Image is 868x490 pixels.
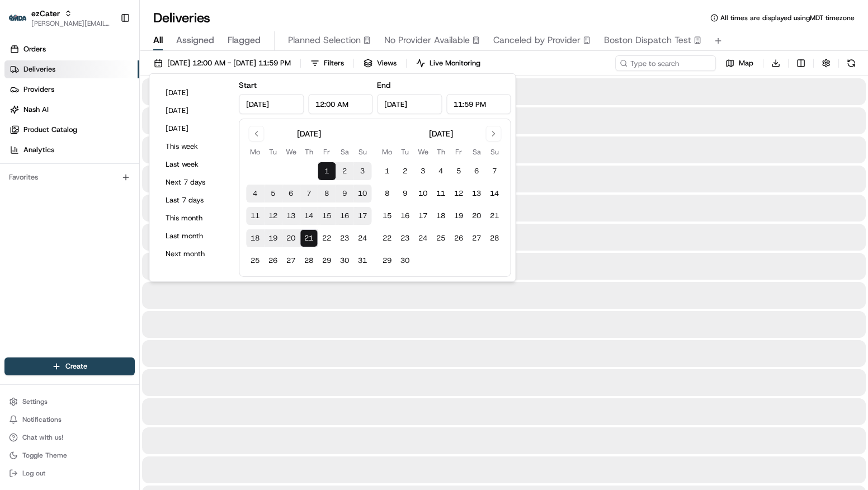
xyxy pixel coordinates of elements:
[264,252,282,270] button: 26
[161,210,228,226] button: This month
[4,4,116,31] button: ezCaterezCater[PERSON_NAME][EMAIL_ADDRESS][DOMAIN_NAME]
[324,58,344,68] span: Filters
[4,447,135,463] button: Toggle Theme
[246,146,264,158] th: Monday
[378,229,396,247] button: 22
[450,162,468,180] button: 5
[432,207,450,225] button: 18
[22,451,67,460] span: Toggle Theme
[450,146,468,158] th: Friday
[4,357,135,375] button: Create
[353,162,371,180] button: 3
[432,162,450,180] button: 4
[149,55,296,71] button: [DATE] 12:00 AM - [DATE] 11:59 PM
[264,146,282,158] th: Tuesday
[38,118,141,127] div: We're available if you need us!
[22,162,86,173] span: Knowledge Base
[4,412,135,427] button: Notifications
[396,229,414,247] button: 23
[23,44,46,54] span: Orders
[414,146,432,158] th: Wednesday
[414,162,432,180] button: 3
[4,168,135,186] div: Favorites
[282,146,300,158] th: Wednesday
[430,58,480,68] span: Live Monitoring
[282,229,300,247] button: 20
[353,146,371,158] th: Sunday
[23,64,55,74] span: Deliveries
[239,80,257,90] label: Start
[161,103,228,119] button: [DATE]
[167,58,291,68] span: [DATE] 12:00 AM - [DATE] 11:59 PM
[23,125,77,135] span: Product Catalog
[485,229,503,247] button: 28
[377,80,390,90] label: End
[485,126,501,142] button: Go to next month
[411,55,485,71] button: Live Monitoring
[318,162,336,180] button: 1
[176,34,214,47] span: Assigned
[358,55,402,71] button: Views
[161,228,228,244] button: Last month
[432,229,450,247] button: 25
[493,34,581,47] span: Canceled by Provider
[31,19,111,28] button: [PERSON_NAME][EMAIL_ADDRESS][DOMAIN_NAME]
[11,107,31,127] img: 1736555255976-a54dd68f-1ca7-489b-9aae-adbdc363a1c4
[4,121,139,139] a: Product Catalog
[396,146,414,158] th: Tuesday
[468,207,485,225] button: 20
[22,415,62,424] span: Notifications
[161,121,228,136] button: [DATE]
[29,72,185,84] input: Clear
[4,81,139,98] a: Providers
[336,162,353,180] button: 2
[4,101,139,119] a: Nash AI
[336,146,353,158] th: Saturday
[11,45,204,63] p: Welcome 👋
[468,162,485,180] button: 6
[31,8,60,19] button: ezCater
[264,207,282,225] button: 12
[300,229,318,247] button: 21
[615,55,716,71] input: Type to search
[246,229,264,247] button: 18
[282,252,300,270] button: 27
[300,185,318,202] button: 7
[300,146,318,158] th: Thursday
[432,146,450,158] th: Thursday
[264,185,282,202] button: 5
[377,58,397,68] span: Views
[4,40,139,58] a: Orders
[239,94,304,114] input: Date
[720,13,855,22] span: All times are displayed using MDT timezone
[318,207,336,225] button: 15
[79,189,135,198] a: Powered byPylon
[378,146,396,158] th: Monday
[378,185,396,202] button: 8
[22,433,63,442] span: Chat with us!
[246,207,264,225] button: 11
[288,34,361,47] span: Planned Selection
[95,163,103,172] div: 💻
[300,207,318,225] button: 14
[378,207,396,225] button: 15
[111,190,135,198] span: Pylon
[450,229,468,247] button: 26
[429,128,453,139] div: [DATE]
[4,141,139,159] a: Analytics
[153,9,210,27] h1: Deliveries
[450,207,468,225] button: 19
[305,55,349,71] button: Filters
[23,105,49,115] span: Nash AI
[153,34,163,47] span: All
[106,162,180,173] span: API Documentation
[353,229,371,247] button: 24
[264,229,282,247] button: 19
[485,162,503,180] button: 7
[65,361,87,371] span: Create
[353,252,371,270] button: 31
[7,158,90,178] a: 📗Knowledge Base
[90,158,184,178] a: 💻API Documentation
[378,162,396,180] button: 1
